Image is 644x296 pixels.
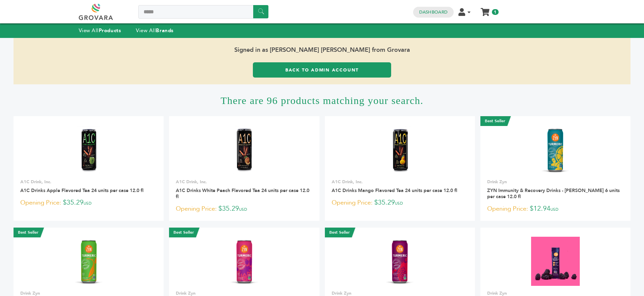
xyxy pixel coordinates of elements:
[20,179,157,185] p: A1C Drink, Inc.
[332,187,457,194] a: A1C Drinks Mango Flavored Tea 24 units per case 12.0 fl
[176,204,312,214] p: $35.29
[481,6,489,13] a: My Cart
[492,9,498,15] span: 1
[253,62,391,78] a: Back to Admin Account
[332,198,468,208] p: $35.29
[75,237,102,286] img: ZYN Immunity & Recovery Drinks - Mango Lychee 6 units per case 12.0 fl
[487,187,620,200] a: ZYN Immunity & Recovery Drinks - [PERSON_NAME] 6 units per case 12.0 fl
[332,198,373,207] span: Opening Price:
[176,187,309,200] a: A1C Drinks White Peach Flavored Tea 24 units per case 12.0 fl
[156,27,173,34] strong: Brands
[487,179,624,185] p: Drink Zyn
[136,27,174,34] a: View AllBrands
[531,237,580,286] img: Drink ZYN Turmeric Electrolyte Drink Mix - Blackberry Dragonfruit 25 innerpacks per case 8.0 oz
[220,125,269,174] img: A1C Drinks White Peach Flavored Tea 24 units per case 12.0 fl
[332,179,468,185] p: A1C Drink, Inc.
[14,38,630,62] span: Signed in as [PERSON_NAME] [PERSON_NAME] from Grovara
[99,27,121,34] strong: Products
[395,200,403,206] span: USD
[239,207,247,212] span: USD
[79,27,121,34] a: View AllProducts
[542,126,569,174] img: ZYN Immunity & Recovery Drinks - Lemon Ginger 6 units per case 12.0 fl
[64,125,113,174] img: A1C Drinks Apple Flavored Tea 24 units per case 12.0 fl
[176,179,312,185] p: A1C Drink, Inc.
[231,237,258,286] img: ZYN Immunity & Recovery Drinks - Mixed Berry 6 units per case 12.0 fl
[138,5,268,19] input: Search a product or brand...
[386,237,413,286] img: ZYN Immunity & Recovery Drinks - Pomegranate Cranberry 6 units per case 12.0 fl
[375,125,424,174] img: A1C Drinks Mango Flavored Tea 24 units per case 12.0 fl
[176,204,217,213] span: Opening Price:
[20,187,143,194] a: A1C Drinks Apple Flavored Tea 24 units per case 12.0 fl
[419,9,448,15] a: Dashboard
[20,198,61,207] span: Opening Price:
[487,204,624,214] p: $12.94
[14,84,630,116] h1: There are 96 products matching your search.
[20,198,157,208] p: $35.29
[84,200,92,206] span: USD
[487,204,528,213] span: Opening Price:
[550,207,558,212] span: USD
